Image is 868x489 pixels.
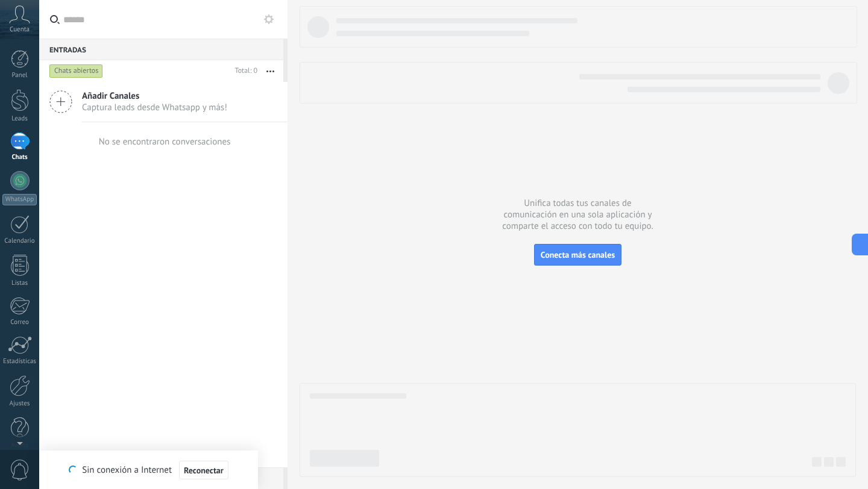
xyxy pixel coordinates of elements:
button: Más [257,60,283,82]
div: Correo [2,319,37,326]
span: Captura leads desde Whatsapp y más! [82,102,227,113]
div: Leads [2,115,37,123]
div: No se encontraron conversaciones [99,136,231,148]
div: Panel [2,72,37,79]
div: Estadísticas [2,358,37,366]
div: Listas [2,279,37,287]
button: Conecta más canales [534,244,621,266]
div: WhatsApp [2,194,37,205]
div: Total: 0 [230,65,257,77]
div: Entradas [39,39,283,60]
div: Ajustes [2,400,37,408]
span: Conecta más canales [541,249,615,260]
span: Añadir Canales [82,90,227,102]
div: Chats abiertos [49,64,103,78]
div: Chats [2,154,37,161]
div: Calendario [2,237,37,245]
button: Reconectar [179,461,228,480]
div: Sin conexión a Internet [69,460,228,480]
span: Cuenta [10,26,30,34]
span: Reconectar [184,466,224,475]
